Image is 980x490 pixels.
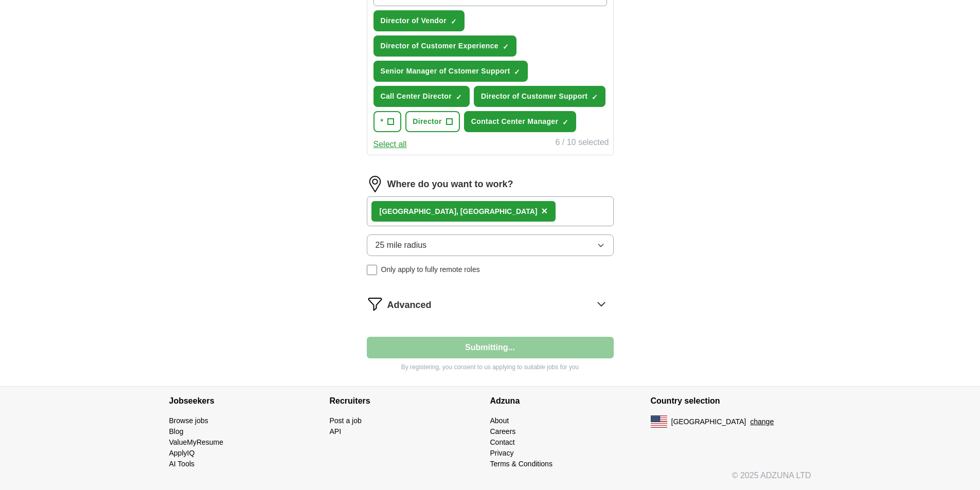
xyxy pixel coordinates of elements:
[373,61,528,82] button: Senior Manager of Cstomer Support✓
[169,460,195,468] a: AI Tools
[481,91,587,102] span: Director of Customer Support
[490,460,553,468] a: Terms & Conditions
[503,43,509,51] span: ✓
[376,239,427,251] span: 25 mile radius
[373,10,465,31] button: Director of Vendor✓
[330,416,362,425] a: Post a job
[381,41,498,51] span: Director of Customer Experience
[562,118,568,126] span: ✓
[367,337,614,358] button: Submitting...
[387,177,513,191] label: Where do you want to work?
[373,35,516,57] button: Director of Customer Experience✓
[464,111,577,132] button: Contact Center Manager✓
[381,15,447,26] span: Director of Vendor
[474,86,605,107] button: Director of Customer Support✓
[471,116,559,127] span: Contact Center Manager
[387,298,432,312] span: Advanced
[367,234,614,256] button: 25 mile radius
[490,416,509,425] a: About
[367,296,383,312] img: filter
[367,362,614,372] p: By registering, you consent to us applying to suitable jobs for you
[514,68,520,76] span: ✓
[490,449,514,457] a: Privacy
[490,438,515,446] a: Contact
[169,416,208,425] a: Browse jobs
[651,415,667,428] img: US flag
[161,469,819,490] div: © 2025 ADZUNA LTD
[456,93,462,101] span: ✓
[169,449,195,457] a: ApplyIQ
[330,427,342,435] a: API
[169,427,184,435] a: Blog
[367,265,377,275] input: Only apply to fully remote roles
[451,17,457,26] span: ✓
[405,111,459,132] button: Director
[381,91,452,102] span: Call Center Director
[381,264,480,275] span: Only apply to fully remote roles
[555,136,609,151] div: 6 / 10 selected
[750,416,774,427] button: change
[373,138,407,151] button: Select all
[169,438,224,446] a: ValueMyResume
[367,176,383,192] img: location.png
[373,86,470,107] button: Call Center Director✓
[413,116,441,127] span: Director
[541,204,547,219] button: ×
[651,387,811,415] h4: Country selection
[490,427,516,435] a: Careers
[671,416,746,427] span: [GEOGRAPHIC_DATA]
[380,206,538,217] div: [GEOGRAPHIC_DATA], [GEOGRAPHIC_DATA]
[592,93,598,101] span: ✓
[381,66,510,77] span: Senior Manager of Cstomer Support
[541,205,547,216] span: ×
